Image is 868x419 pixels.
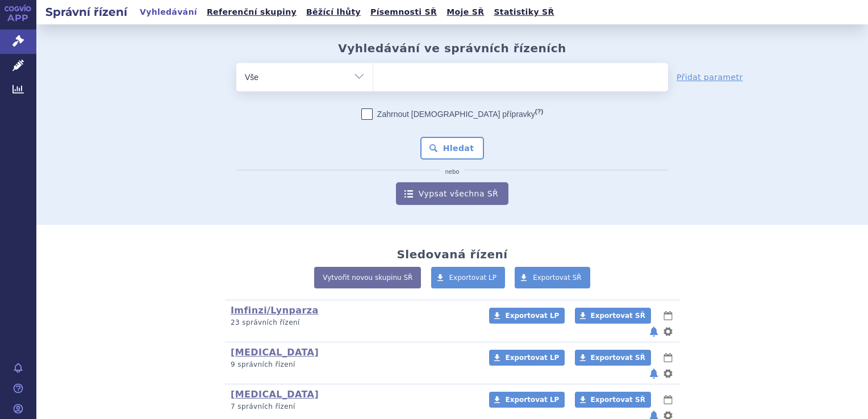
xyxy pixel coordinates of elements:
[662,367,674,380] button: nastavení
[203,5,300,20] a: Referenční skupiny
[231,318,474,328] p: 23 správních řízení
[648,325,660,338] button: notifikace
[575,392,651,408] a: Exportovat SŘ
[533,274,582,282] span: Exportovat SŘ
[231,347,319,358] a: [MEDICAL_DATA]
[648,367,660,380] button: notifikace
[231,389,319,400] a: [MEDICAL_DATA]
[36,4,136,20] h2: Správní řízení
[338,41,566,55] h2: Vyhledávání ve správních řízeních
[591,354,645,362] span: Exportovat SŘ
[591,312,645,320] span: Exportovat SŘ
[677,72,743,83] a: Přidat parametr
[489,392,565,408] a: Exportovat LP
[535,108,543,115] abbr: (?)
[505,354,559,362] span: Exportovat LP
[136,5,201,20] a: Vyhledávání
[662,325,674,338] button: nastavení
[505,312,559,320] span: Exportovat LP
[367,5,440,20] a: Písemnosti SŘ
[662,393,674,407] button: lhůty
[361,108,543,120] label: Zahrnout [DEMOGRAPHIC_DATA] přípravky
[443,5,487,20] a: Moje SŘ
[303,5,364,20] a: Běžící lhůty
[314,267,421,288] a: Vytvořit novou skupinu SŘ
[449,274,497,282] span: Exportovat LP
[505,396,559,404] span: Exportovat LP
[397,248,507,261] h2: Sledovaná řízení
[440,169,465,175] i: nebo
[490,5,557,20] a: Statistiky SŘ
[662,351,674,364] button: lhůty
[431,267,506,288] a: Exportovat LP
[515,267,590,288] a: Exportovat SŘ
[231,402,474,412] p: 7 správních řízení
[489,350,565,366] a: Exportovat LP
[396,182,508,205] a: Vypsat všechna SŘ
[489,308,565,324] a: Exportovat LP
[231,305,319,316] a: Imfinzi/Lynparza
[591,396,645,404] span: Exportovat SŘ
[662,309,674,322] button: lhůty
[575,350,651,366] a: Exportovat SŘ
[575,308,651,324] a: Exportovat SŘ
[420,137,485,160] button: Hledat
[231,360,474,370] p: 9 správních řízení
